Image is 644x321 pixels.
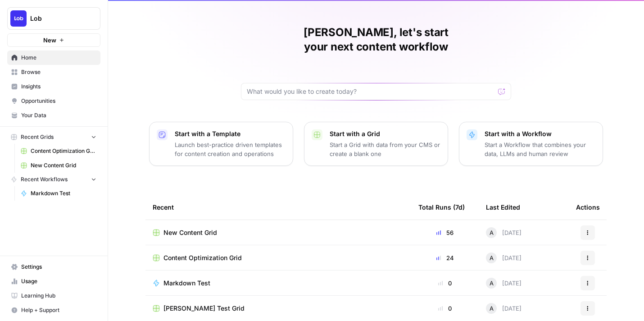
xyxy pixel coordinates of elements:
[163,304,245,313] span: [PERSON_NAME] Test Grid
[459,122,603,166] button: Start with a WorkflowStart a Workflow that combines your data, LLMs and human review
[7,79,100,94] a: Insights
[31,161,96,170] span: New Content Grid
[490,279,494,288] span: A
[7,260,100,274] a: Settings
[7,108,100,123] a: Your Data
[31,147,96,155] span: Content Optimization Grid
[418,228,472,237] div: 56
[7,65,100,79] a: Browse
[163,279,210,288] span: Markdown Test
[486,303,522,314] div: [DATE]
[418,279,472,288] div: 0
[7,303,100,317] button: Help + Support
[7,274,100,289] a: Usage
[21,68,96,76] span: Browse
[7,130,100,144] button: Recent Grids
[21,263,96,271] span: Settings
[485,129,595,138] p: Start with a Workflow
[486,278,522,289] div: [DATE]
[21,83,96,91] span: Insights
[153,228,404,237] a: New Content Grid
[43,36,56,45] span: New
[485,140,595,158] p: Start a Workflow that combines your data, LLMs and human review
[418,253,472,262] div: 24
[21,97,96,105] span: Opportunities
[17,158,100,173] a: New Content Grid
[175,129,286,138] p: Start with a Template
[247,87,494,96] input: What would you like to create today?
[490,228,494,237] span: A
[7,173,100,186] button: Recent Workflows
[418,195,465,220] div: Total Runs (7d)
[163,253,242,262] span: Content Optimization Grid
[153,253,404,262] a: Content Optimization Grid
[153,195,404,220] div: Recent
[241,25,511,54] h1: [PERSON_NAME], let's start your next content workflow
[490,253,494,262] span: A
[7,7,100,30] button: Workspace: Lob
[21,175,68,183] span: Recent Workflows
[7,50,100,65] a: Home
[21,133,54,141] span: Recent Grids
[153,304,404,313] a: [PERSON_NAME] Test Grid
[21,54,96,62] span: Home
[153,279,404,288] a: Markdown Test
[21,111,96,119] span: Your Data
[17,144,100,158] a: Content Optimization Grid
[486,252,522,263] div: [DATE]
[330,129,440,138] p: Start with a Grid
[163,228,217,237] span: New Content Grid
[486,227,522,238] div: [DATE]
[10,10,27,27] img: Lob Logo
[30,14,85,23] span: Lob
[7,289,100,303] a: Learning Hub
[21,306,96,314] span: Help + Support
[304,122,448,166] button: Start with a GridStart a Grid with data from your CMS or create a blank one
[17,186,100,201] a: Markdown Test
[31,189,96,197] span: Markdown Test
[418,304,472,313] div: 0
[490,304,494,313] span: A
[21,292,96,300] span: Learning Hub
[175,140,286,158] p: Launch best-practice driven templates for content creation and operations
[7,33,100,47] button: New
[21,277,96,285] span: Usage
[486,195,520,220] div: Last Edited
[7,94,100,108] a: Opportunities
[149,122,293,166] button: Start with a TemplateLaunch best-practice driven templates for content creation and operations
[330,140,440,158] p: Start a Grid with data from your CMS or create a blank one
[576,195,600,220] div: Actions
